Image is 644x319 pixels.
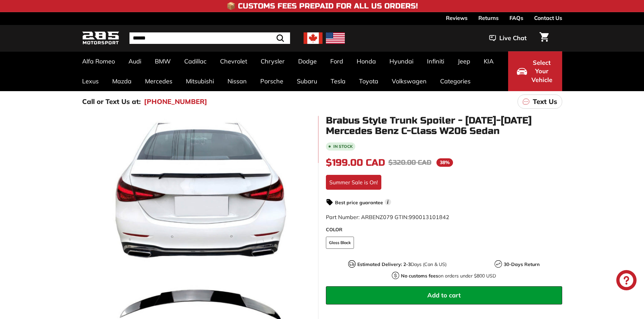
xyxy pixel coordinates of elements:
strong: Estimated Delivery: 2-3 [357,261,411,267]
a: BMW [148,51,177,71]
span: Part Number: ARBENZ079 GTIN: [326,214,449,220]
p: Text Us [533,97,557,107]
a: FAQs [509,12,523,24]
a: Returns [478,12,499,24]
a: Mitsubishi [179,71,221,91]
a: Cart [535,27,553,50]
img: Logo_285_Motorsport_areodynamics_components [82,30,119,46]
a: Dodge [291,51,324,71]
span: Live Chat [499,34,527,43]
a: Nissan [221,71,254,91]
span: i [385,199,391,205]
h1: Brabus Style Trunk Spoiler - [DATE]-[DATE] Mercedes Benz C-Class W206 Sedan [326,115,562,136]
a: Alfa Romeo [75,51,122,71]
a: Jeep [451,51,477,71]
p: Call or Text Us at: [82,97,141,107]
a: Toyota [352,71,385,91]
a: Tesla [324,71,352,91]
span: $199.00 CAD [326,157,385,168]
a: Chevrolet [213,51,254,71]
b: In stock [333,144,353,149]
label: COLOR [326,226,562,233]
a: Text Us [518,95,562,109]
a: Mercedes [138,71,179,91]
a: Categories [433,71,477,91]
inbox-online-store-chat: Shopify online store chat [614,270,639,292]
a: Infiniti [420,51,451,71]
span: Select Your Vehicle [530,58,553,84]
strong: 30-Days Return [504,261,540,267]
a: Mazda [105,71,138,91]
input: Search [129,32,290,44]
span: 38% [436,158,453,167]
p: Days (Can & US) [357,261,447,268]
span: $320.00 CAD [388,158,431,167]
span: Add to cart [427,291,461,299]
a: KIA [477,51,500,71]
div: Summer Sale is On! [326,175,381,190]
a: Ford [324,51,350,71]
button: Live Chat [480,30,535,47]
strong: No customs fees [401,273,438,279]
a: Hyundai [383,51,420,71]
a: Porsche [254,71,290,91]
a: Reviews [446,12,468,24]
button: Add to cart [326,286,562,304]
a: Lexus [75,71,105,91]
a: Subaru [290,71,324,91]
a: Contact Us [534,12,562,24]
a: Chrysler [254,51,291,71]
a: Cadillac [177,51,213,71]
button: Select Your Vehicle [508,51,562,91]
a: Honda [350,51,383,71]
h4: 📦 Customs Fees Prepaid for All US Orders! [226,2,418,10]
a: Volkswagen [385,71,433,91]
span: 990013101842 [409,214,449,220]
p: on orders under $800 USD [401,272,496,280]
a: Audi [122,51,148,71]
a: [PHONE_NUMBER] [144,97,207,107]
strong: Best price guarantee [335,200,383,206]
